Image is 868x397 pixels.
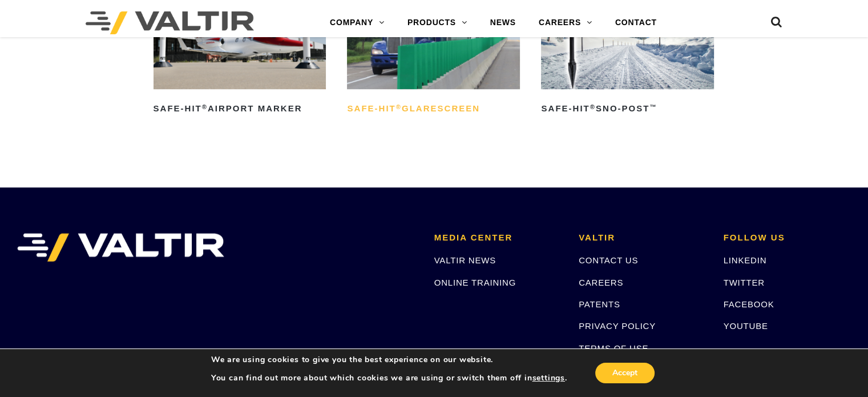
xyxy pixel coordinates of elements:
[649,103,657,110] sup: ™
[595,363,655,383] button: Accept
[318,11,396,34] a: COMPANY
[211,355,567,365] p: We are using cookies to give you the best experience on our website.
[724,321,768,331] a: YOUTUBE
[604,11,668,34] a: CONTACT
[579,343,648,353] a: TERMS OF USE
[579,299,620,309] a: PATENTS
[724,299,774,309] a: FACEBOOK
[434,255,496,265] a: VALTIR NEWS
[434,278,516,287] a: ONLINE TRAINING
[211,373,567,383] p: You can find out more about which cookies we are using or switch them off in .
[579,278,623,287] a: CAREERS
[434,233,562,243] h2: MEDIA CENTER
[527,11,604,34] a: CAREERS
[724,255,767,265] a: LINKEDIN
[724,233,851,243] h2: FOLLOW US
[479,11,527,34] a: NEWS
[86,11,254,34] img: Valtir
[532,373,564,383] button: settings
[347,99,520,118] h2: Safe-Hit Glarescreen
[724,278,765,287] a: TWITTER
[396,103,402,110] sup: ®
[579,233,706,243] h2: VALTIR
[579,255,638,265] a: CONTACT US
[590,103,596,110] sup: ®
[579,321,656,331] a: PRIVACY POLICY
[17,233,224,262] img: VALTIR
[154,99,326,118] h2: Safe-Hit Airport Marker
[202,103,208,110] sup: ®
[541,99,714,118] h2: Safe-Hit Sno-Post
[396,11,479,34] a: PRODUCTS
